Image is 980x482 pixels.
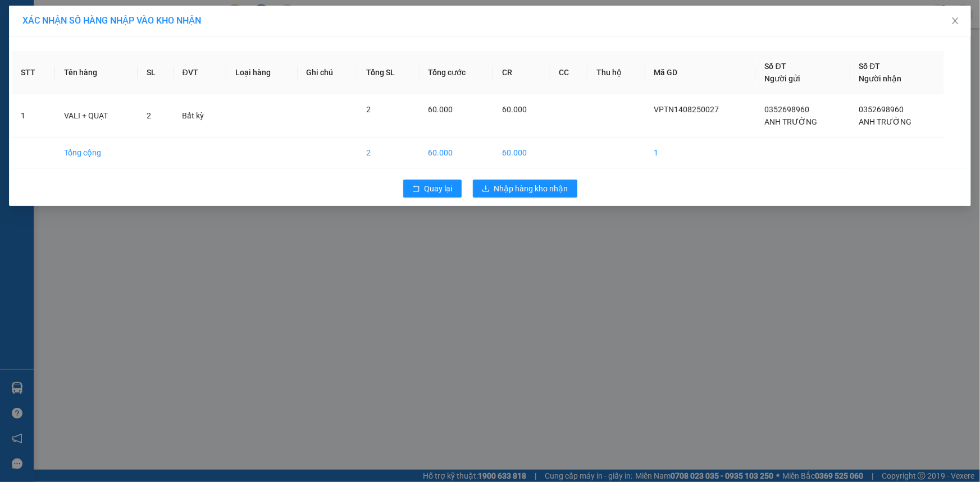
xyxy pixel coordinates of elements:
span: ANH TRƯỜNG [765,117,818,126]
span: download [482,185,490,194]
span: Người nhận [859,74,902,83]
td: VALI + QUẠT [55,94,137,137]
button: Close [940,6,971,37]
span: VPTN1408250027 [654,105,719,114]
li: [STREET_ADDRESS][PERSON_NAME]. [GEOGRAPHIC_DATA], Tỉnh [GEOGRAPHIC_DATA] [105,27,470,42]
td: 2 [357,137,420,168]
span: Số ĐT [859,62,881,71]
th: Mã GD [645,51,756,94]
span: close [951,16,960,25]
th: ĐVT [174,51,227,94]
span: rollback [412,185,420,194]
span: 2 [366,105,371,114]
th: CR [493,51,550,94]
li: Hotline: 1900 8153 [105,42,470,56]
span: 60.000 [502,105,527,114]
th: CC [550,51,588,94]
th: Tổng SL [357,51,420,94]
b: GỬI : PV An Sương ([GEOGRAPHIC_DATA]) [14,81,179,119]
td: 60.000 [493,137,550,168]
td: 60.000 [420,137,494,168]
th: Tên hàng [55,51,137,94]
button: downloadNhập hàng kho nhận [473,180,577,198]
th: Ghi chú [298,51,358,94]
img: logo.jpg [14,14,70,70]
th: Loại hàng [226,51,297,94]
span: 60.000 [429,105,453,114]
td: Tổng cộng [55,137,137,168]
span: Số ĐT [765,62,786,71]
span: Nhập hàng kho nhận [494,182,568,195]
td: Bất kỳ [174,94,227,137]
th: SL [138,51,174,94]
td: 1 [645,137,756,168]
span: 2 [147,111,151,120]
span: XÁC NHẬN SỐ HÀNG NHẬP VÀO KHO NHẬN [22,15,201,26]
span: Quay lại [425,182,453,195]
span: ANH TRƯỜNG [859,117,912,126]
th: Tổng cước [420,51,494,94]
span: 0352698960 [765,105,810,114]
th: Thu hộ [587,51,645,94]
button: rollbackQuay lại [403,180,462,198]
td: 1 [12,94,55,137]
th: STT [12,51,55,94]
span: Người gửi [765,74,801,83]
span: 0352698960 [859,105,904,114]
